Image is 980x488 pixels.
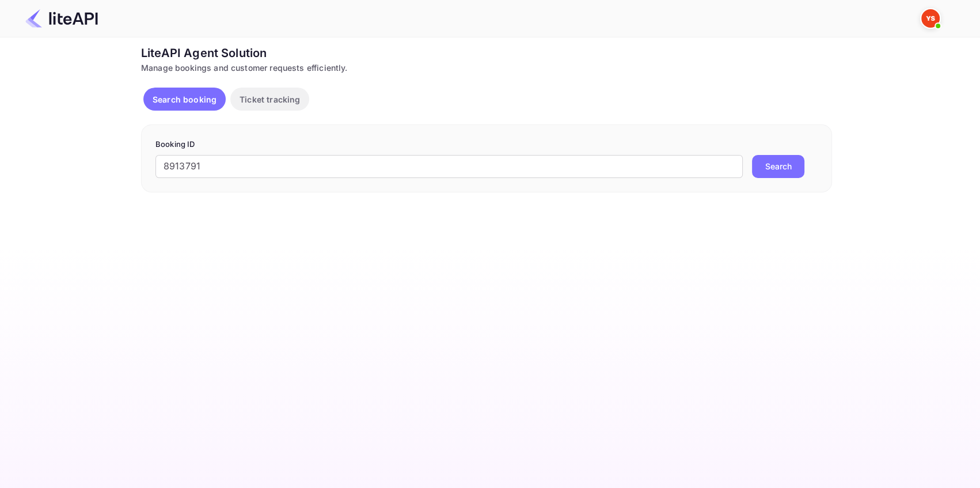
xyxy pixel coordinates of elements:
input: Enter Booking ID (e.g., 63782194) [155,155,743,178]
p: Booking ID [155,139,818,150]
p: Search booking [153,93,216,105]
p: Ticket tracking [240,93,300,105]
img: LiteAPI Logo [25,9,98,28]
button: Search [752,155,804,178]
div: LiteAPI Agent Solution [141,44,832,62]
div: Manage bookings and customer requests efficiently. [141,62,832,74]
img: Yandex Support [921,9,940,28]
